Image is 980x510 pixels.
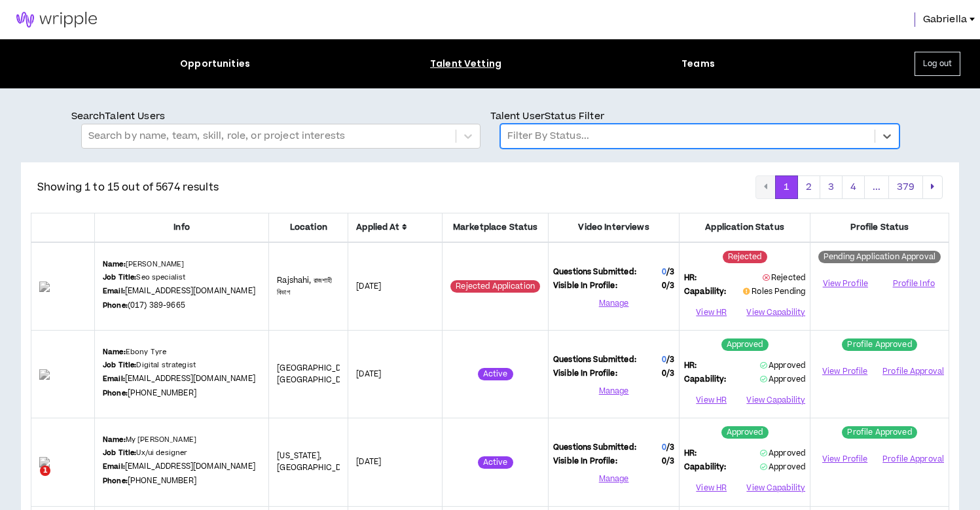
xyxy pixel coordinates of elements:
[662,368,674,380] span: 0
[666,456,674,467] span: / 3
[39,369,86,380] img: KlxACz13SzuNxJwDXPQGUUDX872NWb3LgNYUrsmr.png
[746,479,805,498] button: View Capability
[103,347,126,357] b: Name:
[553,280,617,292] span: Visible In Profile:
[103,259,126,269] b: Name:
[450,280,540,293] sup: Rejected Application
[680,213,810,242] th: Application Status
[684,479,738,498] button: View HR
[818,251,941,263] sup: Pending Application Approval
[103,388,128,398] b: Phone:
[684,462,727,473] span: Capability:
[103,272,185,283] p: Seo specialist
[356,281,434,293] p: [DATE]
[39,457,86,467] img: Vf6tnaK0L1fMTq3JnKC9ejVSSuGWGXkJIrR6i3w0.png
[666,354,674,365] span: / 3
[103,272,136,282] b: Job Title:
[269,213,348,242] th: Location
[842,175,865,199] button: 4
[884,274,944,294] button: Profile Info
[662,456,674,467] span: 0
[13,465,45,497] iframe: Intercom live chat
[103,360,196,371] p: Digital strategist
[71,109,490,124] p: Search Talent Users
[666,442,674,453] span: / 3
[684,360,697,372] span: HR:
[553,442,636,454] span: Questions Submitted:
[490,109,909,124] p: Talent User Status Filter
[721,426,769,439] sup: Approved
[103,286,125,296] b: Email:
[681,57,715,71] div: Teams
[815,448,875,471] a: View Profile
[797,175,820,199] button: 2
[356,456,434,468] p: [DATE]
[103,259,185,270] p: [PERSON_NAME]
[662,266,666,278] span: 0
[752,286,805,297] span: Roles Pending
[478,456,513,469] sup: Active
[666,266,674,278] span: / 3
[553,381,674,401] button: Manage
[662,354,666,365] span: 0
[810,213,949,242] th: Profile Status
[125,285,255,297] a: [EMAIL_ADDRESS][DOMAIN_NAME]
[864,175,889,199] button: ...
[125,373,255,384] a: [EMAIL_ADDRESS][DOMAIN_NAME]
[723,251,767,263] sup: Rejected
[882,362,944,382] button: Profile Approval
[553,293,674,313] button: Manage
[746,390,805,410] button: View Capability
[915,52,960,76] button: Log out
[763,272,805,283] span: Rejected
[666,368,674,379] span: / 3
[443,213,549,242] th: Marketplace Status
[356,221,434,234] span: Applied At
[746,302,805,322] button: View Capability
[277,363,360,386] span: [GEOGRAPHIC_DATA] , [GEOGRAPHIC_DATA]
[553,266,636,278] span: Questions Submitted:
[103,448,136,458] b: Job Title:
[103,476,128,486] b: Phone:
[478,368,513,380] sup: Active
[128,388,196,399] a: [PHONE_NUMBER]
[662,280,674,292] span: 0
[125,461,255,472] a: [EMAIL_ADDRESS][DOMAIN_NAME]
[553,456,617,467] span: Visible In Profile:
[815,360,875,383] a: View Profile
[103,448,187,458] p: Ux/ui designer
[128,300,185,311] a: (017) 389-9665
[882,450,944,469] button: Profile Approval
[842,338,916,351] sup: Profile Approved
[662,442,666,453] span: 0
[888,175,923,199] button: 379
[40,465,50,476] span: 1
[775,175,798,199] button: 1
[553,368,617,380] span: Visible In Profile:
[684,272,697,284] span: HR:
[103,462,125,471] b: Email:
[95,213,269,242] th: Info
[755,175,943,199] nav: pagination
[820,175,843,199] button: 3
[760,462,805,473] span: Approved
[180,57,250,71] div: Opportunities
[103,435,126,445] b: Name:
[549,213,680,242] th: Video Interviews
[760,448,805,459] span: Approved
[684,390,738,410] button: View HR
[277,275,332,298] span: Rajshahi , রাজশাহী বিভাগ
[356,369,434,380] p: [DATE]
[666,280,674,291] span: / 3
[684,448,697,460] span: HR:
[923,12,967,27] span: Gabriella
[553,469,674,489] button: Manage
[103,360,136,370] b: Job Title:
[553,354,636,366] span: Questions Submitted:
[815,272,875,295] a: View Profile
[103,301,128,310] b: Phone:
[760,374,805,385] span: Approved
[684,374,727,386] span: Capability:
[684,302,738,322] button: View HR
[39,282,86,292] img: aAn4okNJ0P8GN1XalK7fRVRyl6yDQPSNk2s5eXZL.png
